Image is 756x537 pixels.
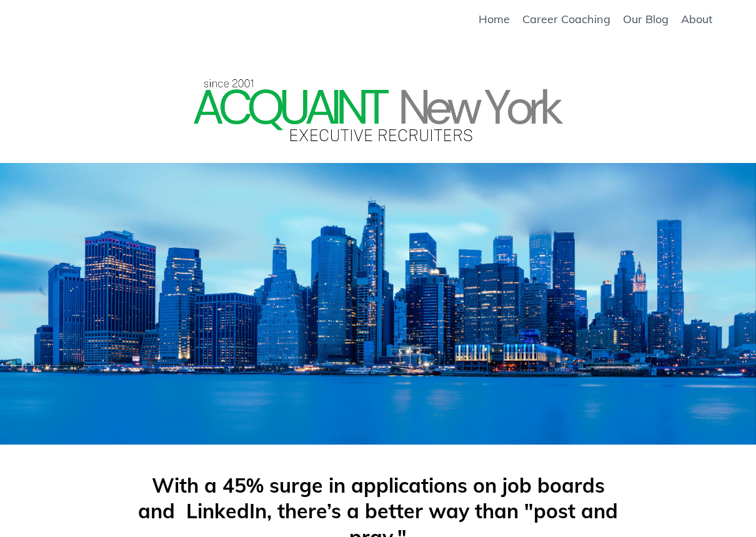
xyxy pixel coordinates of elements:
a: Career Coaching [522,12,610,26]
a: About [681,12,712,26]
a: Home [479,12,510,26]
img: Amy Cole Connect Recruiting [191,74,565,145]
a: Our Blog [623,12,669,26]
span: With a 45% surge in applications on job boards and LinkedIn, t [138,473,605,524]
